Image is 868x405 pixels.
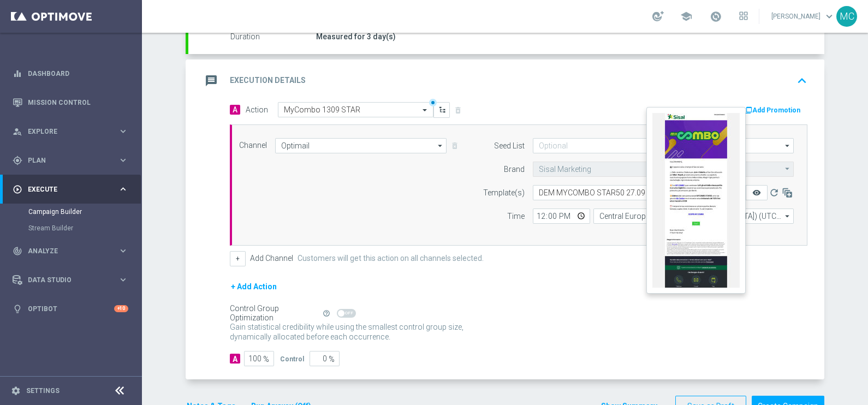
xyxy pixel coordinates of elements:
button: equalizer Dashboard [12,69,129,78]
div: Mission Control [13,88,128,117]
label: Duration [230,32,316,42]
i: arrow_drop_down [782,209,793,223]
ng-select: MyCombo 1309 STAR [278,102,433,117]
button: refresh [768,185,781,200]
div: Data Studio [13,275,118,285]
span: Analyze [28,248,118,254]
label: Seed List [494,141,525,151]
input: Optional [533,138,794,153]
span: Data Studio [28,277,118,283]
div: Stream Builder [28,220,141,236]
div: Optibot [13,294,128,323]
i: arrow_drop_down [782,139,793,153]
i: arrow_drop_down [435,139,446,153]
i: track_changes [13,246,22,256]
i: keyboard_arrow_right [118,184,128,194]
label: Brand [504,165,525,174]
h2: Execution Details [230,75,306,86]
a: Campaign Builder [28,207,114,216]
div: Execute [13,184,118,194]
div: Dashboard [13,59,128,88]
button: track_changes Analyze keyboard_arrow_right [12,247,129,255]
button: Mission Control [12,98,129,107]
i: refresh [769,187,780,198]
i: equalizer [13,69,22,79]
i: play_circle_outline [13,184,22,194]
i: lightbulb [13,304,22,314]
button: keyboard_arrow_up [793,70,811,91]
span: Plan [28,157,118,164]
button: lightbulb Optibot +10 [12,305,129,313]
button: + Add Action [230,280,278,294]
div: +10 [114,305,128,312]
a: Dashboard [28,59,128,88]
button: Add Promotion [744,104,804,116]
i: remove_red_eye [752,188,761,197]
i: arrow_drop_down [782,162,793,176]
input: Central European Time (Berlin) (UTC +02:00) [593,209,794,224]
i: gps_fixed [13,156,22,165]
i: message [201,71,221,91]
div: Measured for 3 day(s) [316,31,803,42]
i: person_search [13,127,22,136]
i: keyboard_arrow_right [118,246,128,256]
a: Mission Control [28,88,128,117]
span: % [263,355,269,364]
i: settings [11,386,21,396]
button: gps_fixed Plan keyboard_arrow_right [12,156,129,165]
a: Stream Builder [28,224,114,233]
span: A [230,105,240,115]
input: Sisal Marketing [533,162,794,177]
div: A [230,354,240,364]
span: keyboard_arrow_down [823,10,835,22]
label: Time [507,212,525,221]
label: Add Channel [250,254,293,263]
i: keyboard_arrow_right [118,275,128,285]
i: keyboard_arrow_right [118,126,128,136]
button: + [230,251,246,266]
div: Control [280,354,304,364]
label: Channel [239,141,267,150]
span: school [680,10,692,22]
span: Execute [28,186,118,193]
img: 36455.jpeg [652,113,740,288]
label: Customers will get this action on all channels selected. [298,254,484,263]
div: Explore [13,127,118,136]
div: Analyze [13,246,118,256]
button: play_circle_outline Execute keyboard_arrow_right [12,185,129,194]
ng-select: DEM MYCOMBO STAR50 27.09 [533,185,746,200]
div: MC [836,6,857,27]
a: Settings [26,388,60,394]
button: help_outline [322,307,337,319]
span: Explore [28,128,118,135]
div: Plan [13,156,118,165]
span: % [329,355,335,364]
input: Optimail [275,138,447,153]
button: person_search Explore keyboard_arrow_right [12,127,129,136]
label: Template(s) [483,188,525,198]
div: Control Group Optimization [230,304,322,323]
div: message Execution Details keyboard_arrow_up [201,70,811,91]
a: [PERSON_NAME]keyboard_arrow_down [770,8,836,25]
a: Optibot [28,294,114,323]
button: Data Studio keyboard_arrow_right [12,276,129,284]
label: Action [246,105,268,115]
i: keyboard_arrow_up [794,73,810,89]
button: remove_red_eye [746,185,768,200]
i: keyboard_arrow_right [118,155,128,165]
div: Campaign Builder [28,204,141,220]
i: help_outline [323,309,330,317]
